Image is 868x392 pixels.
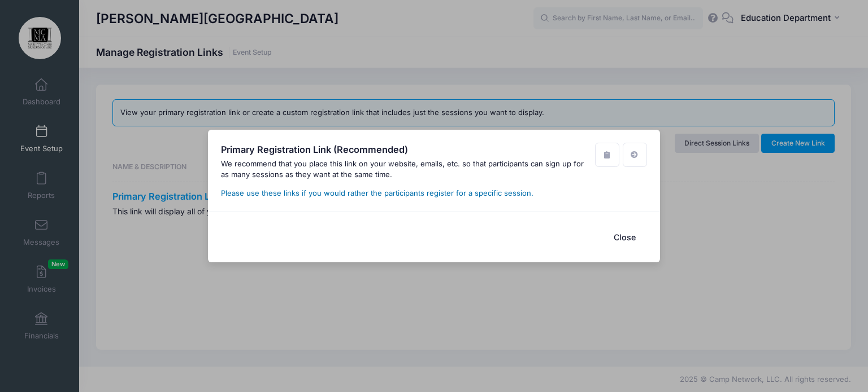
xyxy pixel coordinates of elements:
[221,188,533,197] a: Please use these links if you would rather the participants register for a specific session.
[595,143,619,167] button: Copy to clipboard
[623,143,647,167] a: Test primary registration link
[221,143,588,156] h4: Primary Registration Link (Recommended)
[221,158,588,180] div: We recommend that you place this link on your website, emails, etc. so that participants can sign...
[602,225,647,249] button: Close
